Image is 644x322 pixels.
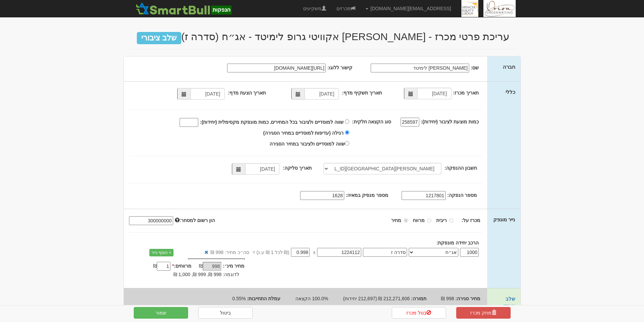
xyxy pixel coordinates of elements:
strong: מרווח [413,218,425,223]
label: חברה [503,63,515,70]
a: ביטול [198,307,253,319]
span: לדוגמה: 998 ₪, 999 ₪, 1,000 ₪ [173,272,240,277]
a: מחק מכרז [456,307,511,319]
label: חשבון ההנפקה: [445,165,477,171]
input: שם הסדרה [363,248,407,257]
label: קישור ללוגו: [327,64,352,71]
label: כמות מונפקת מקסימלית (יחידות): [200,119,269,125]
input: ריבית [449,218,454,223]
label: הון רשום למסחר: [175,217,215,224]
label: תאריך מכרז: [453,89,479,96]
img: SmartBull Logo [134,2,234,15]
span: שווה למוסדיים ולציבור במחיר הסגירה [270,141,345,147]
input: רגילה (עדיפות למוסדיים במחיר הסגירה) [345,130,349,135]
label: כמות מוצעת לציבור (יחידות): [421,118,479,125]
span: 0.55% [232,296,246,301]
a: + הוסף נייר [149,249,173,256]
strong: מחיר [391,218,401,223]
strong: מכרז על: [462,218,481,223]
label: מרווחים: [172,262,191,269]
label: סוג הקצאה חלקית: [352,118,391,125]
a: שלב מוסדי [503,296,515,309]
input: מחיר [404,218,408,223]
input: שווה למוסדיים ולציבור במחיר הסגירה [345,141,349,146]
label: תמורה: [411,295,426,302]
button: שמור [134,307,188,319]
label: שם: [471,64,479,71]
label: עמלת התחייבות: [247,295,281,302]
input: כמות [460,248,479,257]
span: 100.0% הקצאה [295,296,328,301]
span: שלב ציבורי [137,32,181,44]
input: מחיר [291,248,310,257]
input: שווה למוסדיים ולציבור בכל המחירים. כמות מונפקת מקסימלית (יחידות): [345,119,349,124]
label: מספר הנפקה: [447,192,477,199]
label: נייר מונפק [493,216,515,223]
span: 998 ₪ [441,296,454,301]
div: ₪ [141,262,172,271]
div: ₪ [191,262,223,271]
span: סה״כ מחיר: 998 ₪ [210,249,249,256]
label: תאריך סליקה: [283,165,312,171]
h2: עריכת פרטי מכרז - [PERSON_NAME] אקוויטי גרופ לימיטד - אג״ח (סדרה ז) [129,31,516,42]
strong: ריבית [436,218,447,223]
span: x [313,249,315,256]
input: מרווח [427,218,431,223]
label: תאריך תשקיף מדף: [342,89,382,96]
strong: הרכב יחידה מונפקת: [437,240,479,245]
label: מחיר מינ׳: [223,262,245,269]
span: רגילה (עדיפות למוסדיים במחיר הסגירה) [263,130,344,136]
label: כללי [505,88,515,96]
label: מחיר סגירה: [456,295,481,302]
label: מספר מנפיק במאיה: [346,192,388,199]
span: (₪ לכל 1 ₪ ע.נ) [255,249,289,256]
a: בטל מכרז [392,307,446,319]
span: 212,271,606 ₪ (212,697 יחידות) [343,296,410,301]
input: שווה למוסדיים ולציבור בכל המחירים. כמות מונפקת מקסימלית (יחידות): [180,118,198,127]
label: תאריך הצעת מדף: [228,89,266,96]
input: מספר נייר [317,248,361,257]
span: = [253,249,255,256]
span: שווה למוסדיים ולציבור בכל המחירים. [270,119,344,125]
